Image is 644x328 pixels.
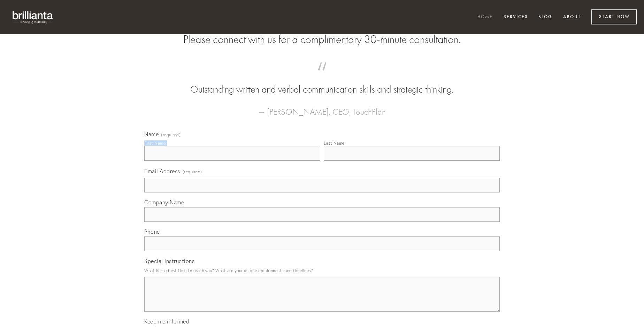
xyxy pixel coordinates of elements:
[144,257,194,264] span: Special Instructions
[144,266,500,275] p: What is the best time to reach you? What are your unique requirements and timelines?
[155,69,489,83] span: “
[559,12,585,23] a: About
[144,131,159,138] span: Name
[144,33,500,46] h2: Please connect with us for a complimentary 30-minute consultation.
[324,140,345,146] div: Last Name
[144,199,184,206] span: Company Name
[144,140,166,146] div: First Name
[144,168,180,175] span: Email Address
[183,167,202,176] span: (required)
[591,9,637,24] a: Start Now
[7,7,59,27] img: brillianta - research, strategy, marketing
[534,12,557,23] a: Blog
[155,69,489,96] blockquote: Outstanding written and verbal communication skills and strategic thinking.
[161,133,181,137] span: (required)
[144,318,189,325] span: Keep me informed
[155,96,489,119] figcaption: — [PERSON_NAME], CEO, TouchPlan
[144,228,160,235] span: Phone
[473,12,497,23] a: Home
[499,12,532,23] a: Services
